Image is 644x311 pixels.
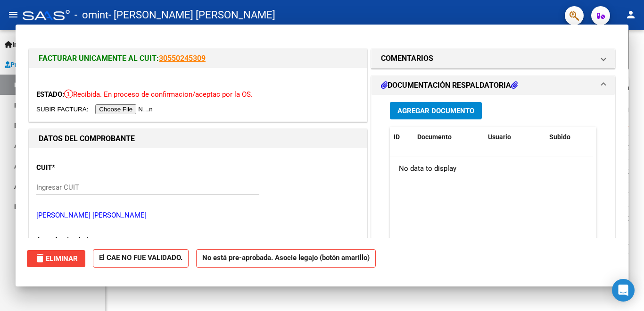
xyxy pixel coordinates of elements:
mat-icon: delete [34,252,46,264]
span: Documento [417,133,452,141]
span: Subido [549,133,570,141]
div: No data to display [390,157,593,181]
mat-icon: menu [8,9,19,20]
datatable-header-cell: Usuario [484,127,545,147]
span: Eliminar [34,254,78,263]
span: Usuario [488,133,511,141]
p: Area destinado * [36,235,133,246]
span: - omint [74,5,108,25]
span: ID [394,133,400,141]
mat-icon: person [625,9,636,20]
div: Open Intercom Messenger [612,279,635,302]
p: CUIT [36,162,133,173]
span: FACTURAR UNICAMENTE AL CUIT: [39,54,159,63]
h1: COMENTARIOS [381,53,433,64]
button: Agregar Documento [390,102,482,119]
datatable-header-cell: Documento [413,127,484,147]
datatable-header-cell: ID [390,127,413,147]
span: Prestadores / Proveedores [5,59,91,70]
button: Eliminar [27,250,85,267]
p: [PERSON_NAME] [PERSON_NAME] [36,210,360,221]
strong: No está pre-aprobada. Asocie legajo (botón amarillo) [196,249,376,268]
strong: El CAE NO FUE VALIDADO. [93,249,189,268]
span: ESTADO: [36,90,64,99]
span: Recibida. En proceso de confirmacion/aceptac por la OS. [64,90,253,99]
mat-expansion-panel-header: COMENTARIOS [372,49,615,68]
span: - [PERSON_NAME] [PERSON_NAME] [108,5,275,25]
div: DOCUMENTACIÓN RESPALDATORIA [372,95,615,291]
datatable-header-cell: Subido [545,127,593,147]
span: Inicio [5,39,29,50]
datatable-header-cell: Acción [593,127,640,147]
a: 30550245309 [159,54,206,63]
h1: DOCUMENTACIÓN RESPALDATORIA [381,80,518,91]
strong: DATOS DEL COMPROBANTE [39,134,135,143]
mat-expansion-panel-header: DOCUMENTACIÓN RESPALDATORIA [372,76,615,95]
span: Agregar Documento [397,107,474,115]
